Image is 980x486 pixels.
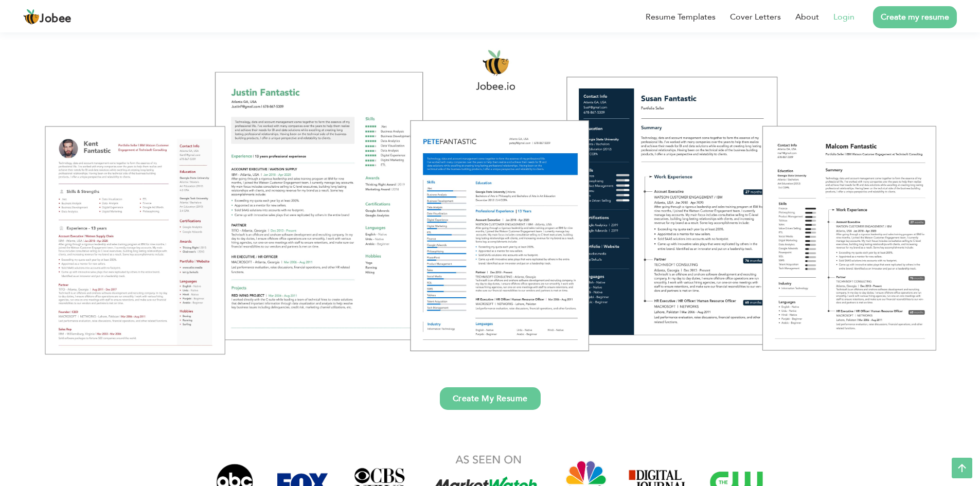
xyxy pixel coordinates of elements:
[40,13,72,25] span: Jobee
[833,11,854,23] a: Login
[646,11,716,23] a: Resume Templates
[795,11,819,23] a: About
[23,9,72,25] a: Jobee
[873,6,957,28] a: Create my resume
[730,11,781,23] a: Cover Letters
[440,387,541,410] a: Create My Resume
[23,9,40,25] img: jobee.io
